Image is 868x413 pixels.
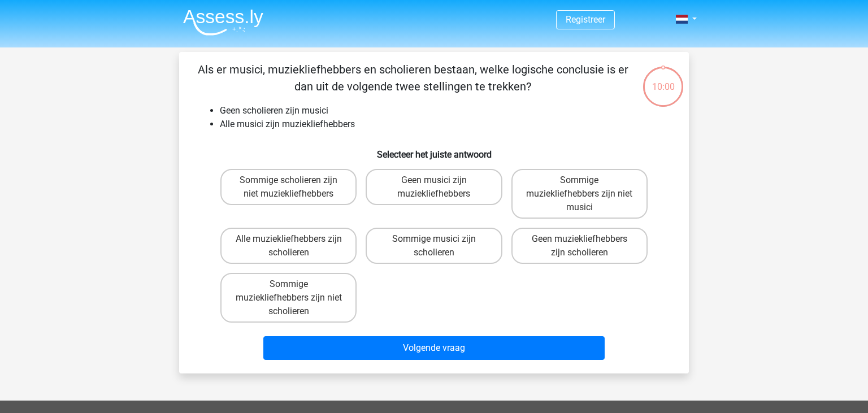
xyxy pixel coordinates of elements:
label: Geen musici zijn muziekliefhebbers [366,169,502,205]
div: 10:00 [642,66,684,94]
li: Alle musici zijn muziekliefhebbers [220,118,671,131]
label: Sommige scholieren zijn niet muziekliefhebbers [220,169,357,205]
a: Registreer [566,14,605,25]
button: Volgende vraag [263,336,605,360]
img: Assessly [183,9,263,36]
label: Alle muziekliefhebbers zijn scholieren [220,228,357,264]
li: Geen scholieren zijn musici [220,104,671,118]
h6: Selecteer het juiste antwoord [197,140,671,160]
label: Geen muziekliefhebbers zijn scholieren [511,228,648,264]
p: Als er musici, muziekliefhebbers en scholieren bestaan, welke logische conclusie is er dan uit de... [197,61,628,95]
label: Sommige muziekliefhebbers zijn niet musici [511,169,648,219]
label: Sommige muziekliefhebbers zijn niet scholieren [220,273,357,323]
label: Sommige musici zijn scholieren [366,228,502,264]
